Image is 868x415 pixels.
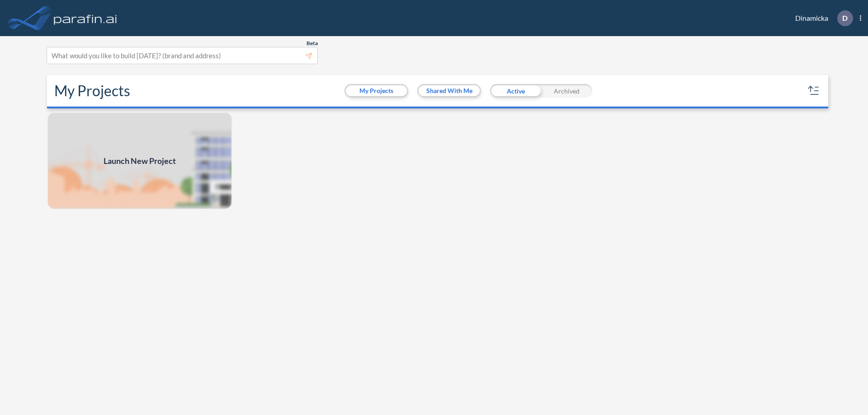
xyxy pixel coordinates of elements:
[541,84,592,98] div: Archived
[346,85,407,96] button: My Projects
[807,84,821,98] button: sort
[419,85,480,96] button: Shared With Me
[52,9,119,27] img: logo
[842,14,848,22] p: D
[490,84,541,98] div: Active
[47,112,232,210] img: add
[47,112,232,210] a: Launch New Project
[307,40,318,47] span: Beta
[104,155,176,167] span: Launch New Project
[54,82,130,99] h2: My Projects
[782,10,861,26] div: Dinamicka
